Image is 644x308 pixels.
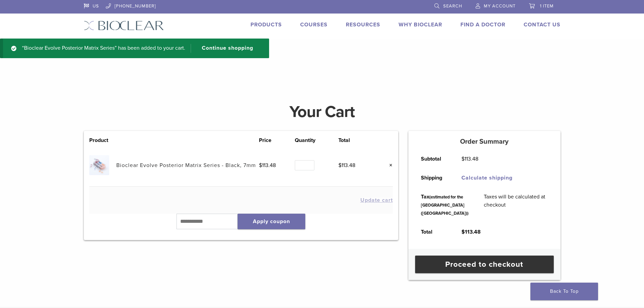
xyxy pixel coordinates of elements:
a: Resources [346,21,380,28]
a: Products [251,21,282,28]
bdi: 113.48 [461,156,478,162]
h5: Order Summary [408,138,560,146]
th: Product [89,136,116,144]
th: Quantity [295,136,338,144]
bdi: 113.48 [259,162,276,169]
span: $ [259,162,262,169]
a: Continue shopping [191,44,258,53]
a: Proceed to checkout [415,256,554,273]
a: Why Bioclear [399,21,442,28]
td: Taxes will be calculated at checkout [476,187,555,222]
th: Total [413,222,454,241]
span: My Account [484,3,516,9]
span: Search [443,3,462,9]
a: Courses [300,21,328,28]
th: Tax [413,187,476,222]
a: Remove this item [384,161,393,170]
span: 1 item [540,3,554,9]
th: Subtotal [413,149,454,168]
th: Shipping [413,168,454,187]
img: Bioclear [84,21,164,30]
a: Back To Top [530,283,598,300]
a: Calculate shipping [461,174,512,181]
a: Contact Us [524,21,560,28]
img: Bioclear Evolve Posterior Matrix Series - Black, 7mm [89,155,109,175]
a: Bioclear Evolve Posterior Matrix Series - Black, 7mm [116,162,256,169]
th: Total [338,136,374,144]
button: Update cart [360,197,393,203]
h1: Your Cart [79,104,566,120]
bdi: 113.48 [338,162,355,169]
button: Apply coupon [238,214,305,229]
th: Price [259,136,295,144]
span: $ [461,229,465,235]
span: $ [461,156,464,162]
small: (estimated for the [GEOGRAPHIC_DATA] ([GEOGRAPHIC_DATA])) [421,194,469,216]
bdi: 113.48 [461,229,481,235]
span: $ [338,162,341,169]
a: Find A Doctor [460,21,505,28]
